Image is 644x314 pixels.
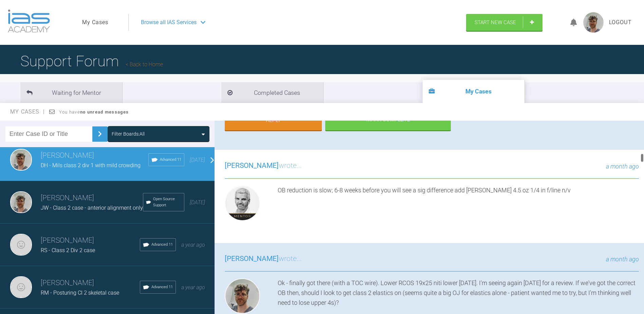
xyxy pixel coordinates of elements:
li: My Cases [423,80,525,103]
img: Thomas Friar [10,191,32,213]
a: Start New Case [466,14,542,31]
li: Completed Cases [221,82,323,103]
span: RM - Posturing Cl 2 skeletal case [41,290,119,296]
h3: [PERSON_NAME] [41,277,140,289]
a: Logout [609,18,632,27]
div: Filter Boards: All [112,130,145,138]
h1: Support Forum [20,49,163,73]
img: Rohini Babber [10,234,32,256]
span: Advanced 11 [160,157,181,163]
span: You have [59,109,129,115]
h3: wrote... [225,160,302,172]
span: Browse all IAS Services [141,18,197,27]
span: [DATE] [190,199,205,206]
span: [DATE] [190,157,205,163]
a: My Cases [82,18,108,27]
img: Thomas Friar [10,149,32,171]
span: Open Source Support [153,196,182,208]
strong: no unread messages [80,109,129,115]
div: OB reduction is slow; 6-8 weeks before you will see a sig difference add [PERSON_NAME] 4.5 oz 1/4... [278,186,639,224]
span: JW - Class 2 case - anterior alignment only [41,205,143,211]
span: DH - Mils class 2 div 1 with mild crowding [41,162,141,169]
span: Advanced 11 [151,242,173,248]
img: Rohini Babber [10,276,32,298]
span: RS - Class 2 Div 2 case [41,247,95,254]
h3: [PERSON_NAME] [41,150,148,161]
span: a year ago [181,284,205,291]
a: Back to Home [126,61,163,68]
span: Start New Case [475,19,516,25]
span: Advanced 11 [151,284,173,290]
span: a month ago [606,256,639,263]
h3: wrote... [225,253,302,265]
h3: [PERSON_NAME] [41,235,140,246]
span: a month ago [606,163,639,170]
img: logo-light.3e3ef733.png [8,10,50,33]
img: Thomas Friar [225,278,260,314]
img: Ross Hobson [225,186,260,221]
li: Waiting for Mentor [20,82,122,103]
span: a year ago [181,242,205,248]
span: [PERSON_NAME] [225,255,279,263]
h3: [PERSON_NAME] [41,192,143,204]
span: [PERSON_NAME] [225,161,279,170]
img: profile.png [583,12,604,33]
input: Enter Case ID or Title [5,126,92,142]
span: My Cases [10,108,45,115]
img: chevronRight.28bd32b0.svg [94,128,105,139]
